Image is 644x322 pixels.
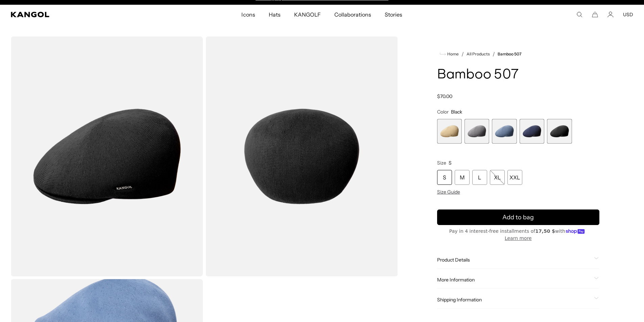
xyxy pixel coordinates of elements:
a: Account [607,11,614,18]
label: DENIM BLUE [492,119,517,144]
a: KANGOLF [287,5,328,24]
div: 2 of 5 [464,119,489,144]
span: Shipping Information [437,297,591,303]
img: color-black [11,36,203,276]
img: color-black [206,36,398,276]
div: 3 of 5 [492,119,517,144]
button: Add to bag [437,209,599,225]
span: Add to bag [502,213,534,222]
div: 5 of 5 [547,119,572,144]
a: Icons [235,5,262,24]
summary: Search here [576,11,582,18]
a: Kangol [11,12,160,17]
div: M [455,170,470,185]
a: Bamboo 507 [498,52,522,56]
label: Charcoal [464,119,489,144]
button: Cart [592,11,598,18]
span: Home [446,52,459,56]
div: 1 of 5 [437,119,462,144]
button: USD [623,11,633,18]
span: KANGOLF [294,5,321,24]
div: XXL [507,170,522,185]
span: More Information [437,277,591,283]
nav: breadcrumbs [437,50,599,58]
div: S [437,170,452,185]
span: Size Guide [437,189,460,195]
h1: Bamboo 507 [437,68,599,82]
div: XL [490,170,505,185]
span: Black [451,109,462,115]
span: Hats [269,5,281,24]
span: Product Details [437,257,591,263]
label: Beige [437,119,462,144]
label: Dark Blue [520,119,544,144]
li: / [490,50,495,58]
div: 4 of 5 [520,119,544,144]
label: Black [547,119,572,144]
a: All Products [467,52,490,56]
span: S [449,160,452,166]
a: Stories [378,5,409,24]
a: Collaborations [328,5,378,24]
a: Hats [262,5,287,24]
span: Collaborations [334,5,371,24]
div: L [472,170,487,185]
span: Icons [241,5,255,24]
span: Stories [385,5,402,24]
a: Home [440,51,459,57]
span: Color [437,109,449,115]
span: $70.00 [437,93,452,99]
span: Size [437,160,446,166]
li: / [459,50,464,58]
